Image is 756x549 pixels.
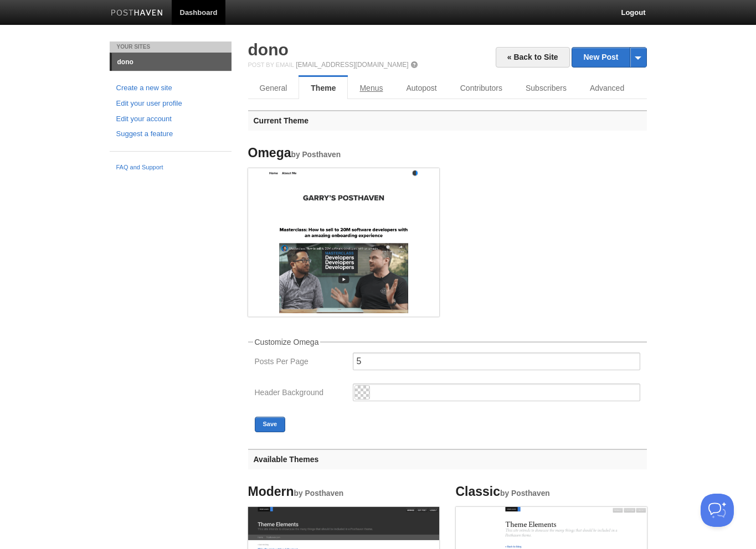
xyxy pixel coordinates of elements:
[248,77,299,99] a: General
[255,358,346,368] label: Posts Per Page
[496,47,570,68] a: « Back to Site
[112,53,232,71] a: dono
[248,110,647,131] h3: Current Theme
[394,77,448,99] a: Autopost
[572,48,646,67] a: New Post
[578,77,636,99] a: Advanced
[449,77,514,99] a: Contributors
[294,489,344,498] small: by Posthaven
[701,494,734,527] iframe: Help Scout Beacon - Open
[248,485,439,499] h4: Modern
[111,9,163,18] img: Posthaven-bar
[456,485,647,499] h4: Classic
[296,61,408,69] a: [EMAIL_ADDRESS][DOMAIN_NAME]
[500,489,550,498] small: by Posthaven
[255,417,286,432] button: Save
[255,389,346,399] label: Header Background
[116,98,225,110] a: Edit your user profile
[291,151,341,159] small: by Posthaven
[116,128,225,140] a: Suggest a feature
[248,168,439,313] img: Screenshot
[348,77,394,99] a: Menus
[248,146,439,160] h4: Omega
[248,61,294,68] span: Post by Email
[299,77,348,99] a: Theme
[514,77,578,99] a: Subscribers
[116,82,225,94] a: Create a new site
[253,338,321,346] legend: Customize Omega
[248,449,647,469] h3: Available Themes
[116,163,225,173] a: FAQ and Support
[248,40,289,59] a: dono
[110,42,232,53] li: Your Sites
[116,113,225,125] a: Edit your account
